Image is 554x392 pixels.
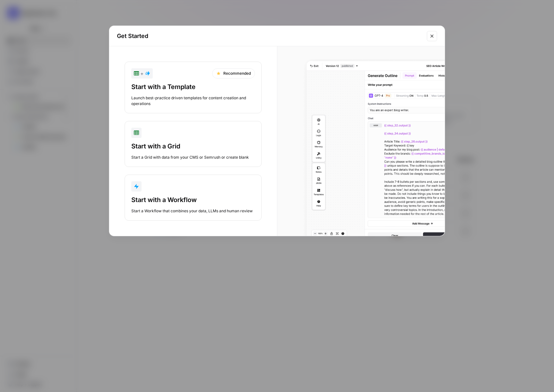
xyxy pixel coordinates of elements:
[134,70,150,77] div: +
[131,155,255,160] div: Start a Grid with data from your CMS or Semrush or create blank
[131,142,255,151] div: Start with a Grid
[125,62,262,113] button: +RecommendedStart with a TemplateLaunch best-practice driven templates for content creation and o...
[131,82,255,91] div: Start with a Template
[131,208,255,214] div: Start a Workflow that combines your data, LLMs and human review
[117,32,423,41] h2: Get Started
[427,31,437,41] button: Close modal
[131,195,255,204] div: Start with a Workflow
[212,68,255,79] div: Recommended
[131,95,255,107] div: Launch best-practice driven templates for content creation and operations
[125,121,262,167] button: Start with a GridStart a Grid with data from your CMS or Semrush or create blank
[125,175,262,221] button: Start with a WorkflowStart a Workflow that combines your data, LLMs and human review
